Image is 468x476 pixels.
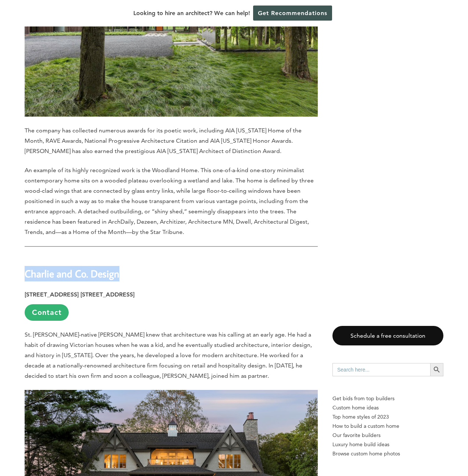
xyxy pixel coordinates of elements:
p: The company has collected numerous awards for its poetic work, including AIA [US_STATE] Home of t... [25,125,318,156]
iframe: Drift Widget Chat Controller [327,423,459,467]
a: Custom home ideas [332,403,443,412]
a: Get Recommendations [253,6,332,21]
strong: Charlie and Co. Design [25,267,119,280]
input: Search here... [332,363,430,376]
strong: [STREET_ADDRESS] [STREET_ADDRESS] [25,291,134,298]
span: St. [PERSON_NAME]-native [PERSON_NAME] knew that architecture was his calling at an early age. He... [25,331,312,379]
p: An example of its highly recognized work is the Woodland Home. This one-of-a-kind one-story minim... [25,165,318,237]
a: Contact [25,304,69,321]
p: Get bids from top builders [332,394,443,403]
a: Top home styles of 2023 [332,412,443,422]
a: Schedule a free consultation [332,326,443,345]
a: How to build a custom home [332,422,443,431]
svg: Search [433,366,441,374]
